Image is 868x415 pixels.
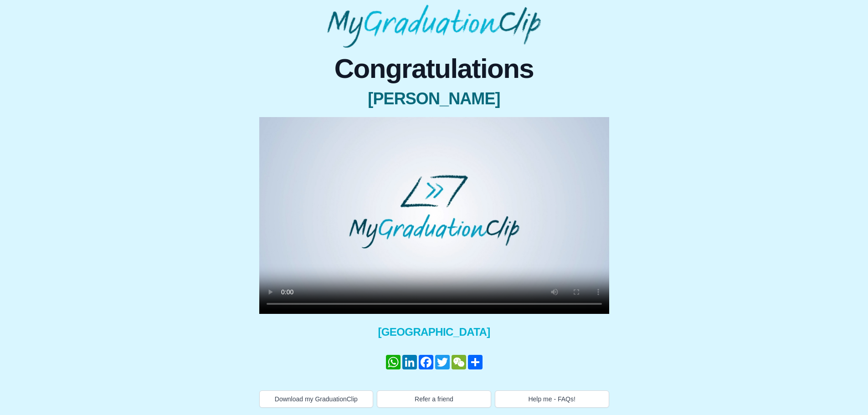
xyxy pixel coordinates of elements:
span: Congratulations [259,55,609,82]
a: WeChat [451,355,467,369]
a: Twitter [434,355,451,369]
button: Download my GraduationClip [259,390,374,408]
button: Help me - FAQs! [495,390,609,408]
a: Facebook [418,355,434,369]
a: LinkedIn [401,355,418,369]
button: Refer a friend [377,390,491,408]
span: [GEOGRAPHIC_DATA] [259,325,609,339]
a: Share [467,355,483,369]
span: [PERSON_NAME] [259,90,609,108]
a: WhatsApp [385,355,401,369]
